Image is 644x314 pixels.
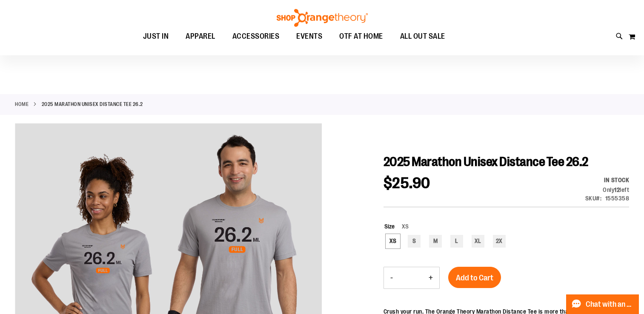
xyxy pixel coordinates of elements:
[586,300,634,308] span: Chat with an Expert
[15,100,29,108] a: Home
[42,100,143,108] strong: 2025 Marathon Unisex Distance Tee 26.2
[400,27,445,46] span: ALL OUT SALE
[429,235,442,248] div: M
[296,27,322,46] span: EVENTS
[605,194,630,203] div: 1555358
[450,235,463,248] div: L
[384,174,430,192] span: $25.90
[585,186,630,194] div: Qty
[566,294,639,314] button: Chat with an Expert
[339,27,383,46] span: OTF AT HOME
[232,27,280,46] span: ACCESSORIES
[585,176,630,184] div: Availability
[614,186,620,193] strong: 12
[386,235,399,248] div: XS
[143,27,169,46] span: JUST IN
[422,267,439,288] button: Increase product quantity
[395,223,409,230] span: XS
[585,195,602,202] strong: SKU
[384,267,399,288] button: Decrease product quantity
[384,154,588,169] span: 2025 Marathon Unisex Distance Tee 26.2
[448,267,501,288] button: Add to Cart
[186,27,215,46] span: APPAREL
[399,268,422,288] input: Product quantity
[384,223,395,230] span: Size
[456,273,493,283] span: Add to Cart
[472,235,484,248] div: XL
[408,235,421,248] div: S
[493,235,506,248] div: 2X
[275,9,369,27] img: Shop Orangetheory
